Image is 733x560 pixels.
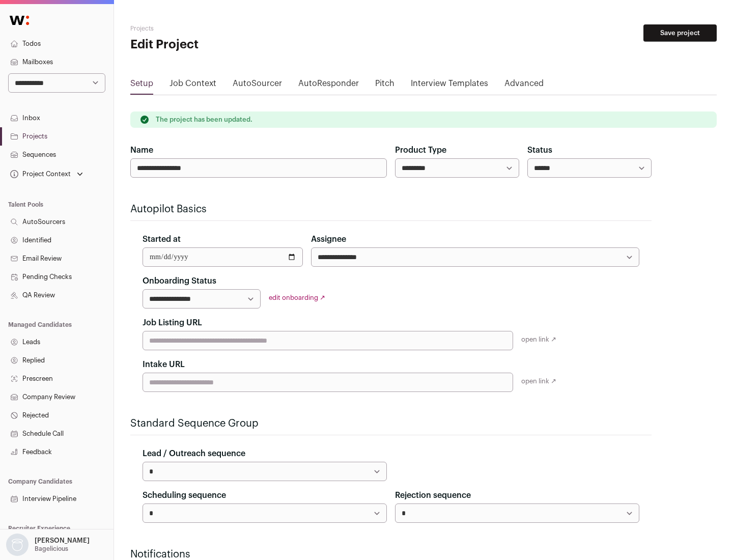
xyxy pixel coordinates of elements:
label: Onboarding Status [143,275,216,287]
a: Advanced [504,77,544,94]
button: Open dropdown [4,534,92,556]
label: Name [130,144,153,156]
img: Wellfound [4,10,35,31]
h2: Projects [130,24,326,33]
a: Setup [130,77,153,94]
a: Job Context [170,77,216,94]
h1: Edit Project [130,37,326,53]
a: edit onboarding ↗ [269,294,325,301]
label: Scheduling sequence [143,489,226,501]
label: Rejection sequence [395,489,471,501]
button: Save project [643,24,717,42]
a: AutoResponder [298,77,359,94]
a: AutoSourcer [233,77,282,94]
p: Bagelicious [35,545,68,553]
a: Pitch [375,77,394,94]
p: The project has been updated. [156,116,252,124]
img: nopic.png [6,534,29,556]
label: Lead / Outreach sequence [143,447,245,460]
label: Status [527,144,552,156]
label: Product Type [395,144,446,156]
button: Open dropdown [8,167,85,181]
label: Assignee [311,233,346,245]
h2: Standard Sequence Group [130,416,652,431]
a: Interview Templates [411,77,488,94]
label: Job Listing URL [143,317,202,329]
p: [PERSON_NAME] [35,537,90,545]
div: Project Context [8,170,71,178]
label: Intake URL [143,358,185,371]
h2: Autopilot Basics [130,202,652,216]
label: Started at [143,233,181,245]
